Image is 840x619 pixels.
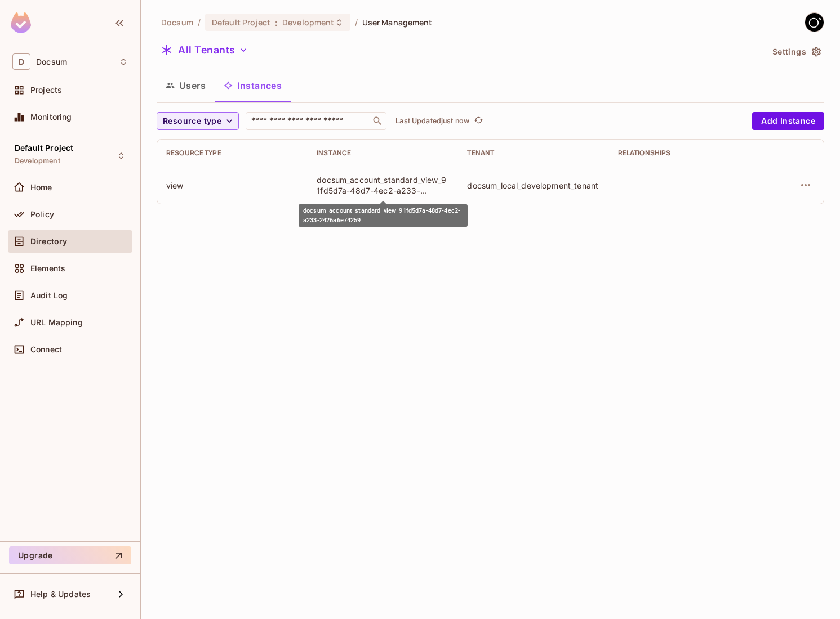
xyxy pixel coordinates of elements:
[30,237,67,246] span: Directory
[11,12,31,33] img: SReyMgAAAABJRU5ErkJggg==
[157,112,239,130] button: Resource type
[212,17,270,28] span: Default Project
[30,345,62,354] span: Connect
[469,114,485,128] span: Click to refresh data
[474,115,483,127] span: refresh
[317,149,449,158] div: Instance
[157,41,252,59] button: All Tenants
[30,318,83,327] span: URL Mapping
[30,210,54,219] span: Policy
[30,291,68,300] span: Audit Log
[215,71,291,100] button: Instances
[472,114,485,128] button: refresh
[161,17,193,28] span: the active workspace
[467,149,599,158] div: Tenant
[30,590,91,599] span: Help & Updates
[752,112,824,130] button: Add Instance
[166,180,299,191] div: view
[362,17,433,28] span: User Management
[12,53,30,70] span: D
[30,183,52,192] span: Home
[36,57,67,66] span: Workspace: Docsum
[198,17,201,28] li: /
[317,174,449,196] div: docsum_account_standard_view_91fd5d7a-48d7-4ec2-a233-2426a6e74259
[157,71,215,100] button: Users
[30,86,62,95] span: Projects
[163,114,221,128] span: Resource type
[9,546,131,564] button: Upgrade
[274,18,278,27] span: :
[805,13,824,32] img: GitStart-Docsum
[30,264,65,273] span: Elements
[395,116,469,125] p: Last Updated just now
[618,149,750,158] div: Relationships
[30,113,72,122] span: Monitoring
[166,149,299,158] div: Resource type
[282,17,334,28] span: Development
[299,204,468,227] div: docsum_account_standard_view_91fd5d7a-48d7-4ec2-a233-2426a6e74259
[15,156,60,165] span: Development
[355,17,358,28] li: /
[15,143,73,152] span: Default Project
[768,43,824,61] button: Settings
[467,180,599,191] div: docsum_local_development_tenant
